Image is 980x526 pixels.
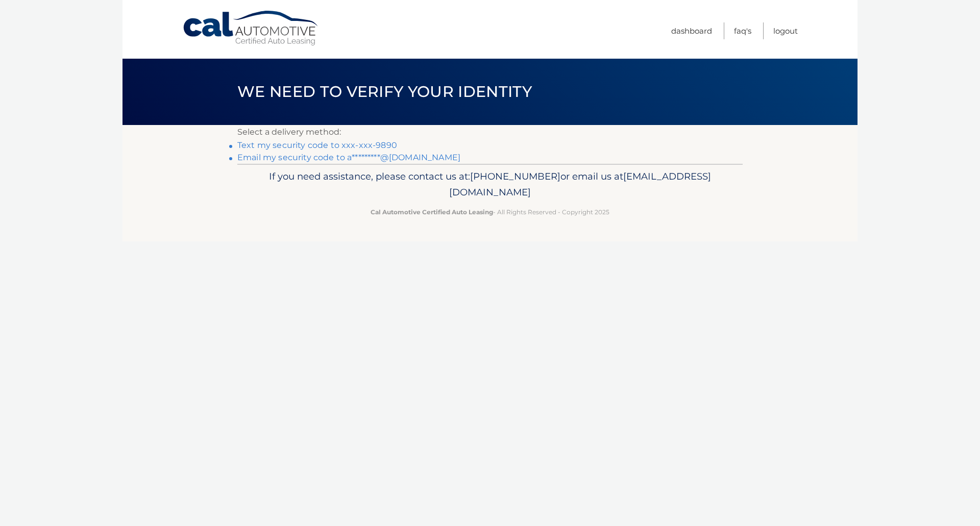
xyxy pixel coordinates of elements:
p: If you need assistance, please contact us at: or email us at [244,168,736,201]
a: Email my security code to a*********@[DOMAIN_NAME] [237,153,460,162]
a: Logout [773,22,798,39]
span: We need to verify your identity [237,82,532,101]
a: Dashboard [671,22,712,39]
a: Text my security code to xxx-xxx-9890 [237,140,397,150]
strong: Cal Automotive Certified Auto Leasing [371,208,493,216]
a: FAQ's [734,22,751,39]
span: [PHONE_NUMBER] [470,170,560,182]
a: Cal Automotive [182,10,320,46]
p: - All Rights Reserved - Copyright 2025 [244,207,736,217]
p: Select a delivery method: [237,125,743,139]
